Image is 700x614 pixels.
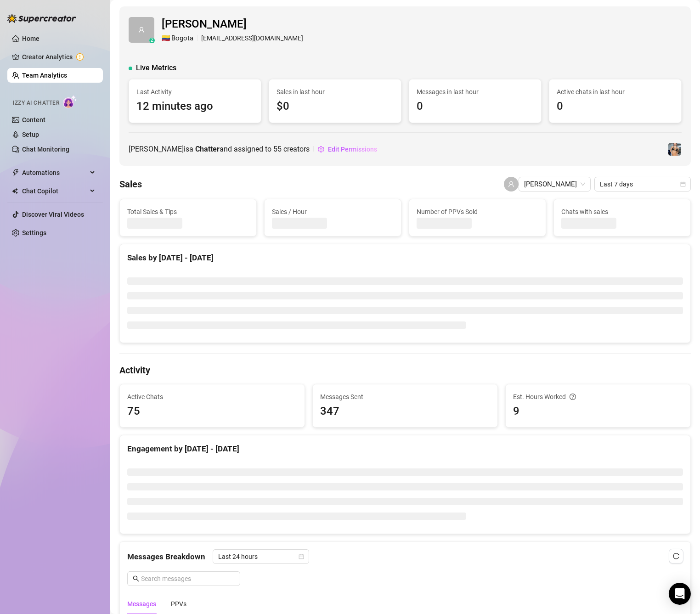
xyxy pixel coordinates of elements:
[22,184,87,198] span: Chat Copilot
[417,207,538,217] span: Number of PPVs Sold
[218,550,304,563] span: Last 24 hours
[136,98,254,115] span: 12 minutes ago
[508,181,514,187] span: user
[600,177,685,191] span: Last 7 days
[12,169,19,176] span: thunderbolt
[22,116,45,124] a: Content
[318,146,324,152] span: setting
[171,33,193,44] span: Bogota
[127,392,297,402] span: Active Chats
[328,146,377,153] span: Edit Permissions
[119,178,142,191] h4: Sales
[524,177,585,191] span: luis
[162,33,303,44] div: [EMAIL_ADDRESS][DOMAIN_NAME]
[673,553,679,559] span: reload
[63,95,77,108] img: AI Chatter
[417,87,534,97] span: Messages in last hour
[22,165,87,180] span: Automations
[272,207,394,217] span: Sales / Hour
[119,364,691,377] h4: Activity
[141,574,235,584] input: Search messages
[22,35,40,42] a: Home
[195,145,220,153] b: Chatter
[570,392,576,402] span: question-circle
[162,16,303,33] span: [PERSON_NAME]
[668,143,681,156] img: Veronica
[22,229,46,237] a: Settings
[317,142,378,157] button: Edit Permissions
[299,554,304,559] span: calendar
[22,131,39,138] a: Setup
[417,98,534,115] span: 0
[162,33,170,44] span: 🇨🇴
[557,98,674,115] span: 0
[127,252,683,264] div: Sales by [DATE] - [DATE]
[13,99,59,107] span: Izzy AI Chatter
[149,38,155,43] div: z
[136,62,176,73] span: Live Metrics
[669,583,691,605] div: Open Intercom Messenger
[277,87,394,97] span: Sales in last hour
[680,181,686,187] span: calendar
[127,207,249,217] span: Total Sales & Tips
[22,72,67,79] a: Team Analytics
[127,443,683,455] div: Engagement by [DATE] - [DATE]
[127,599,156,609] div: Messages
[22,211,84,218] a: Discover Viral Videos
[22,50,96,64] a: Creator Analytics exclamation-circle
[561,207,683,217] span: Chats with sales
[136,87,254,97] span: Last Activity
[513,403,683,420] span: 9
[138,27,145,33] span: user
[133,575,139,582] span: search
[513,392,683,402] div: Est. Hours Worked
[129,143,310,155] span: [PERSON_NAME] is a and assigned to creators
[171,599,186,609] div: PPVs
[22,146,69,153] a: Chat Monitoring
[127,403,297,420] span: 75
[277,98,394,115] span: $0
[7,14,76,23] img: logo-BBDzfeDw.svg
[273,145,282,153] span: 55
[12,188,18,194] img: Chat Copilot
[557,87,674,97] span: Active chats in last hour
[320,392,490,402] span: Messages Sent
[320,403,490,420] span: 347
[127,549,683,564] div: Messages Breakdown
